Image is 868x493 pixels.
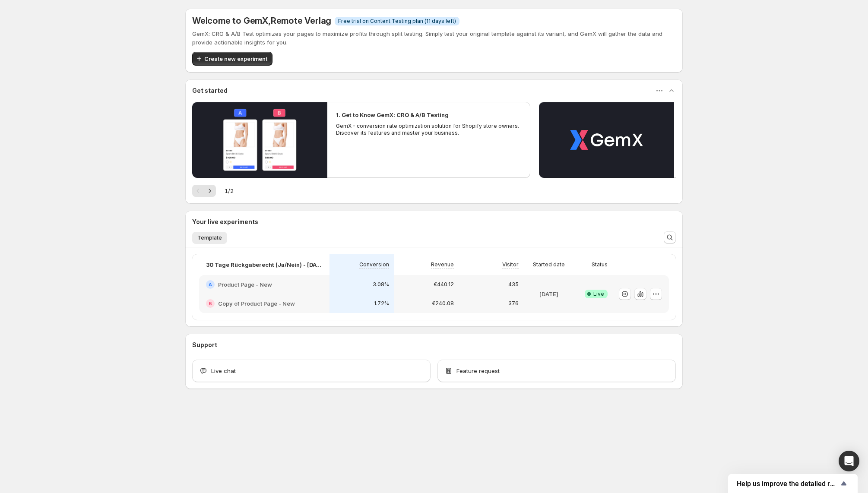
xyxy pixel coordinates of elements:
[539,102,674,178] button: Play video
[839,451,859,471] div: Open Intercom Messenger
[434,281,454,288] p: €440.12
[336,123,522,136] p: GemX - conversion rate optimization solution for Shopify store owners. Discover its features and ...
[664,231,676,243] button: Search and filter results
[456,367,500,375] span: Feature request
[197,234,222,241] span: Template
[336,111,449,119] h2: 1. Get to Know GemX: CRO & A/B Testing
[373,281,389,288] p: 3.08%
[737,478,849,489] button: Show survey - Help us improve the detailed report for A/B campaigns
[374,300,389,307] p: 1.72%
[211,367,236,375] span: Live chat
[502,261,519,268] p: Visitor
[192,341,217,349] h3: Support
[218,280,272,289] h2: Product Page - New
[225,186,234,195] span: 1 / 2
[432,300,454,307] p: €240.08
[508,300,519,307] p: 376
[192,185,216,197] nav: Pagination
[209,301,212,306] h2: B
[508,281,519,288] p: 435
[204,54,267,63] span: Create new experiment
[268,16,331,26] span: , Remote Verlag
[593,291,604,297] span: Live
[431,261,454,268] p: Revenue
[192,16,331,26] h5: Welcome to GemX
[359,261,389,268] p: Conversion
[533,261,565,268] p: Started date
[192,102,327,178] button: Play video
[737,480,839,488] span: Help us improve the detailed report for A/B campaigns
[206,260,323,269] p: 30 Tage Rückgaberecht (Ja/Nein) - [DATE] 14:03:44
[592,261,608,268] p: Status
[218,299,295,308] h2: Copy of Product Page - New
[192,218,258,226] h3: Your live experiments
[192,52,272,66] button: Create new experiment
[338,18,456,25] span: Free trial on Content Testing plan (11 days left)
[204,185,216,197] button: Next
[192,29,676,47] p: GemX: CRO & A/B Test optimizes your pages to maximize profits through split testing. Simply test ...
[539,290,558,298] p: [DATE]
[209,282,212,287] h2: A
[192,86,228,95] h3: Get started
